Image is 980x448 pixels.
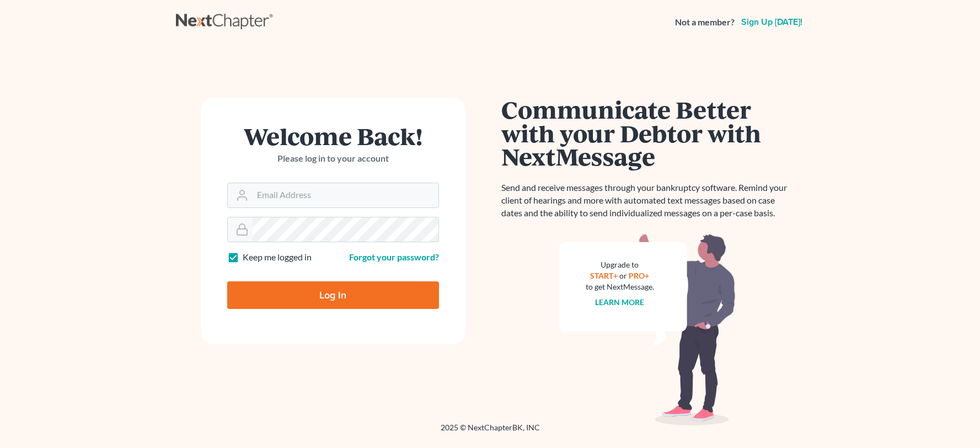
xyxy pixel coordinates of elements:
[227,152,439,165] p: Please log in to your account
[227,281,439,309] input: Log In
[586,259,654,270] div: Upgrade to
[559,233,736,426] img: nextmessage_bg-59042aed3d76b12b5cd301f8e5b87938c9018125f34e5fa2b7a6b67550977c72.svg
[349,252,439,262] a: Forgot your password?
[629,271,649,280] a: PRO+
[501,182,794,220] p: Send and receive messages through your bankruptcy software. Remind your client of hearings and mo...
[590,271,618,280] a: START+
[586,281,654,292] div: to get NextMessage.
[595,297,644,307] a: Learn more
[176,422,805,442] div: 2025 © NextChapterBK, INC
[243,251,312,264] label: Keep me logged in
[619,271,627,280] span: or
[739,18,805,26] a: Sign up [DATE]!
[227,124,439,148] h1: Welcome Back!
[253,183,438,207] input: Email Address
[675,16,735,29] strong: Not a member?
[501,98,794,168] h1: Communicate Better with your Debtor with NextMessage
